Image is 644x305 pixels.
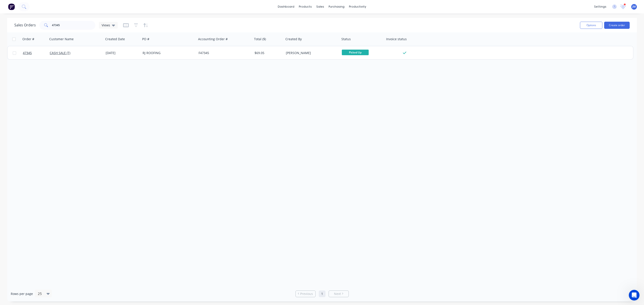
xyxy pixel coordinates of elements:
span: Rows per page [11,292,33,296]
div: Total ($) [254,37,266,41]
a: Previous page [296,292,315,296]
div: Invoice status [386,37,407,41]
div: PO # [142,37,149,41]
div: [DATE] [106,51,139,55]
div: Accounting Order # [198,37,228,41]
span: Next [334,292,341,296]
div: products [297,3,314,10]
ul: Pagination [294,290,351,297]
span: Views [102,23,110,27]
div: Status [341,37,351,41]
a: Page 1 is your current page [319,290,325,297]
div: Customer Name [49,37,74,41]
div: RJ ROOFING [143,51,192,55]
div: $69.05 [255,51,281,55]
h1: Sales Orders [14,23,36,27]
div: Created By [285,37,302,41]
div: productivity [347,3,368,10]
a: Next page [329,292,349,296]
a: dashboard [276,3,297,10]
button: Create order [604,22,630,29]
span: Previous [300,292,313,296]
span: Picked Up [342,50,369,55]
div: F47345 [199,51,248,55]
a: 47345 [23,46,50,60]
a: CASH SALE (T) [50,51,70,55]
button: Options [580,22,602,29]
span: 47345 [23,51,32,55]
div: settings [592,3,609,10]
div: Created Date [105,37,125,41]
div: Order # [22,37,34,41]
div: purchasing [326,3,347,10]
div: [PERSON_NAME] [286,51,336,55]
img: Factory [8,3,15,10]
span: JM [632,5,636,9]
iframe: Intercom live chat [629,290,640,301]
div: sales [314,3,326,10]
input: Search... [52,21,96,30]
